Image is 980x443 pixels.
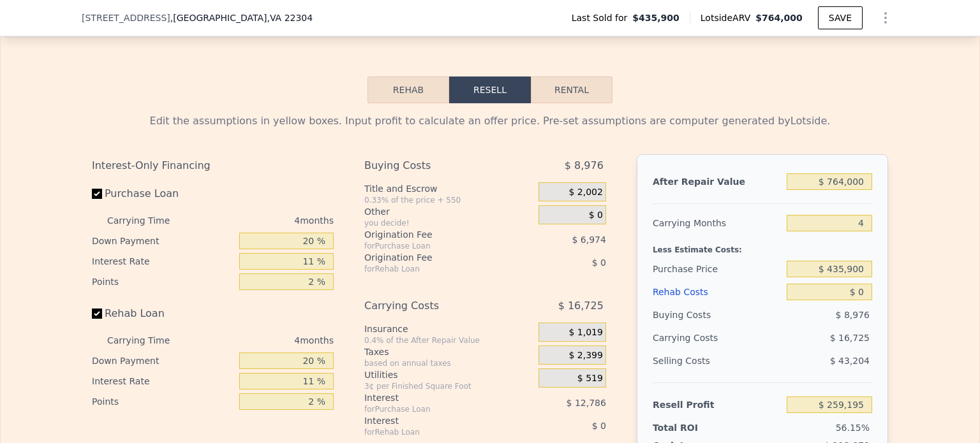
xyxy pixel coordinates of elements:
span: $ 519 [577,373,603,384]
div: Taxes [364,345,533,358]
input: Rehab Loan [92,309,102,319]
span: 56.15% [836,423,870,433]
label: Purchase Loan [92,182,234,205]
label: Rehab Loan [92,302,234,325]
div: Points [92,391,234,412]
div: After Repair Value [653,170,782,193]
input: Purchase Loan [92,189,102,199]
div: Interest [364,391,507,404]
span: $ 1,019 [568,327,602,338]
div: Origination Fee [364,228,507,241]
div: Interest-Only Financing [92,154,334,177]
div: 4 months [195,330,334,351]
span: , VA 22304 [267,13,313,23]
span: $435,900 [632,11,679,24]
span: [STREET_ADDRESS] [82,11,170,24]
span: $ 8,976 [565,154,604,177]
div: Carrying Costs [364,294,507,317]
div: Carrying Costs [653,326,732,349]
div: 3¢ per Finished Square Foot [364,381,533,391]
span: $ 8,976 [836,310,870,320]
div: you decide! [364,218,533,228]
div: Carrying Time [107,210,190,231]
div: Utilities [364,368,533,381]
div: for Purchase Loan [364,404,507,414]
div: Selling Costs [653,349,782,372]
span: $ 16,725 [830,333,870,343]
div: Title and Escrow [364,182,533,195]
div: Resell Profit [653,393,782,416]
div: Total ROI [653,421,732,434]
div: 0.33% of the price + 550 [364,195,533,205]
div: for Rehab Loan [364,427,507,437]
div: Carrying Time [107,330,190,351]
div: Carrying Months [653,212,782,235]
div: Buying Costs [364,154,507,177]
button: Rental [531,76,612,103]
span: $ 0 [589,210,603,221]
div: Buying Costs [653,303,782,326]
div: 0.4% of the After Repair Value [364,335,533,345]
span: $ 2,002 [568,187,602,198]
div: Purchase Price [653,258,782,280]
div: Less Estimate Costs: [653,235,872,258]
span: $ 2,399 [568,350,602,361]
div: Other [364,205,533,218]
div: Down Payment [92,351,234,371]
div: for Rehab Loan [364,264,507,274]
button: Rehab [367,76,449,103]
div: 4 months [195,210,334,231]
div: Down Payment [92,231,234,251]
span: $ 6,974 [572,235,605,245]
div: Interest Rate [92,251,234,272]
div: Points [92,272,234,292]
div: Origination Fee [364,251,507,264]
div: for Purchase Loan [364,241,507,251]
div: Edit the assumptions in yellow boxes. Input profit to calculate an offer price. Pre-set assumptio... [92,113,888,129]
button: Resell [449,76,531,103]
div: Rehab Costs [653,280,782,303]
span: $ 12,786 [567,398,606,408]
span: $ 0 [592,421,606,431]
div: Insurance [364,323,533,335]
span: $ 43,204 [830,356,870,366]
button: SAVE [818,6,863,29]
span: Lotside ARV [701,11,755,24]
div: based on annual taxes [364,358,533,368]
div: Interest Rate [92,371,234,391]
span: Last Sold for [572,11,633,24]
span: $ 16,725 [558,294,604,317]
span: , [GEOGRAPHIC_DATA] [170,11,313,24]
span: $764,000 [755,13,803,23]
span: $ 0 [592,258,606,268]
button: Show Options [873,5,898,31]
div: Interest [364,414,507,427]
